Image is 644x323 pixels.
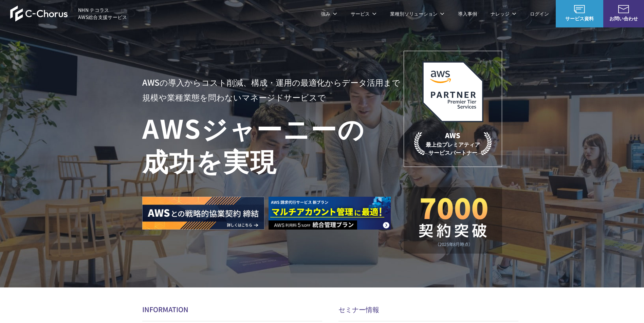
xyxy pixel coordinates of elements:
[142,111,404,176] h1: AWS ジャーニーの 成功を実現
[491,10,516,17] p: ナレッジ
[458,10,477,17] a: 導入事例
[269,197,391,230] img: AWS請求代行サービス 統合管理プラン
[530,10,549,17] a: ログイン
[574,5,585,13] img: AWS総合支援サービス C-Chorus サービス資料
[417,197,489,247] img: 契約件数
[78,6,127,21] span: NHN テコラス AWS総合支援サービス
[10,5,127,22] a: AWS総合支援サービス C-Chorus NHN テコラスAWS総合支援サービス
[445,130,460,140] em: AWS
[390,10,444,17] p: 業種別ソリューション
[618,5,629,13] img: お問い合わせ
[422,61,483,122] img: AWSプレミアティアサービスパートナー
[142,75,404,105] p: AWSの導入からコスト削減、 構成・運用の最適化からデータ活用まで 規模や業種業態を問わない マネージドサービスで
[321,10,337,17] p: 強み
[142,197,264,230] img: AWSとの戦略的協業契約 締結
[351,10,376,17] p: サービス
[414,130,492,156] p: 最上位プレミアティア サービスパートナー
[556,15,603,22] span: サービス資料
[603,15,644,22] span: お問い合わせ
[142,304,322,314] h2: INFORMATION
[338,304,518,314] h2: セミナー情報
